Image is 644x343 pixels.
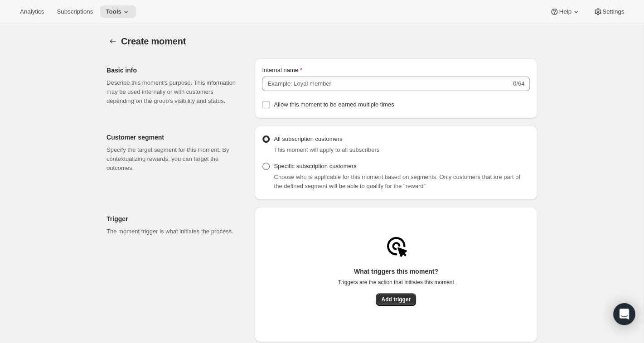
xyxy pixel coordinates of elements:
span: This moment will apply to all subscribers [274,146,379,153]
h2: Trigger [107,214,240,223]
button: Tools [100,5,136,18]
input: Example: Loyal member [262,77,511,91]
span: Tools [106,8,121,15]
p: Specify the target segment for this moment. By contextualizing rewards, you can target the outcomes. [107,145,240,173]
span: Choose who is applicable for this moment based on segments. Only customers that are part of the d... [274,174,520,189]
p: What triggers this moment? [338,267,454,276]
button: Add trigger [376,293,416,306]
span: Analytics [20,8,44,15]
button: Settings [588,5,629,18]
button: Create moment [107,35,119,48]
button: Help [544,5,586,18]
h2: Customer segment [107,133,240,142]
p: The moment trigger is what initiates the process. [107,227,240,236]
span: Internal name [262,67,298,73]
span: Allow this moment to be earned multiple times [274,101,394,108]
span: Create moment [121,36,186,46]
button: Subscriptions [51,5,98,18]
span: Add trigger [381,296,411,303]
span: Specific subscription customers [274,163,356,169]
div: Open Intercom Messenger [613,303,635,325]
p: Describe this moment’s purpose. This information may be used internally or with customers dependi... [107,78,240,106]
h2: Basic info [107,66,240,75]
span: Subscriptions [57,8,93,15]
span: Settings [602,8,624,15]
span: Help [559,8,571,15]
button: Analytics [15,5,49,18]
span: All subscription customers [274,135,342,142]
p: Triggers are the action that initiates this moment [338,279,454,286]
